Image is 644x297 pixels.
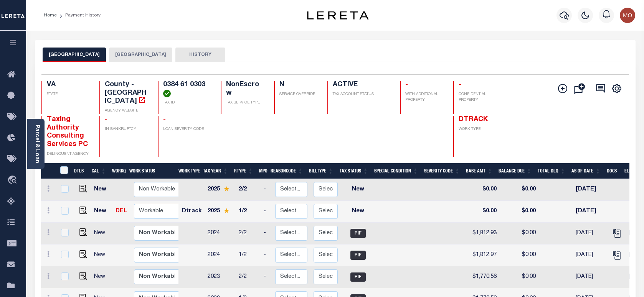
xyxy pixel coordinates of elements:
[405,92,444,103] p: WITH ADDITIONAL PROPERTY
[604,163,622,179] th: Docs
[261,266,272,288] td: -
[91,201,112,223] td: New
[105,126,149,132] p: IN BANKRUPTCY
[350,272,366,282] span: PIF
[573,266,608,288] td: [DATE]
[261,201,272,223] td: -
[41,163,56,179] th: &nbsp;&nbsp;&nbsp;&nbsp;&nbsp;&nbsp;&nbsp;&nbsp;&nbsp;&nbsp;
[463,163,495,179] th: Base Amt: activate to sort column ascending
[163,81,211,97] h4: 0384 61 0303
[200,163,231,179] th: Tax Year: activate to sort column ascending
[44,13,57,18] a: Home
[105,81,149,106] h4: County - [GEOGRAPHIC_DATA]
[175,163,200,179] th: Work Type
[573,179,608,201] td: [DATE]
[205,244,236,266] td: 2024
[307,11,368,20] img: logo-dark.svg
[163,116,166,123] span: -
[573,244,608,266] td: [DATE]
[467,201,500,223] td: $0.00
[236,266,261,288] td: 2/2
[231,163,256,179] th: RType: activate to sort column ascending
[34,125,40,163] a: Parcel & Loan
[91,179,112,201] td: New
[109,48,172,62] button: [GEOGRAPHIC_DATA]
[261,223,272,244] td: -
[535,163,568,179] th: Total DLQ: activate to sort column ascending
[43,48,106,62] button: [GEOGRAPHIC_DATA]
[341,201,375,223] td: New
[105,116,107,123] span: -
[7,176,20,185] i: travel_explore
[126,163,178,179] th: Work Status
[205,266,236,288] td: 2023
[459,92,502,103] p: CONFIDENTIAL PROPERTY
[459,126,502,132] p: WORK TYPE
[163,126,211,132] p: LOAN SEVERITY CODE
[268,163,306,179] th: ReasonCode: activate to sort column ascending
[47,116,88,148] span: Taxing Authority Consulting Services PC
[500,266,539,288] td: $0.00
[495,163,535,179] th: Balance Due: activate to sort column ascending
[500,201,539,223] td: $0.00
[224,186,229,191] img: Star.svg
[467,266,500,288] td: $1,770.56
[256,163,268,179] th: MPO
[224,208,229,213] img: Star.svg
[620,8,635,23] img: svg+xml;base64,PHN2ZyB4bWxucz0iaHR0cDovL3d3dy53My5vcmcvMjAwMC9zdmciIHBvaW50ZXItZXZlbnRzPSJub25lIi...
[333,81,391,89] h4: ACTIVE
[71,163,89,179] th: DTLS
[205,179,236,201] td: 2025
[163,100,211,106] p: TAX ID
[568,163,604,179] th: As of Date: activate to sort column ascending
[236,244,261,266] td: 1/2
[47,81,91,89] h4: VA
[236,201,261,223] td: 1/2
[279,92,318,97] p: SERVICE OVERRIDE
[573,201,608,223] td: [DATE]
[105,108,149,114] p: AGENCY WEBSITE
[467,223,500,244] td: $1,812.93
[205,201,236,223] td: 2025
[405,81,408,88] span: -
[500,244,539,266] td: $0.00
[47,92,91,97] p: STATE
[279,81,318,89] h4: N
[467,244,500,266] td: $1,812.97
[91,244,112,266] td: New
[459,116,488,123] span: DTRACK
[350,251,366,260] span: PIF
[459,81,461,88] span: -
[226,81,265,97] h4: NonEscrow
[116,208,127,214] a: DEL
[333,92,391,97] p: TAX ACCOUNT STATUS
[261,244,272,266] td: -
[179,201,205,223] td: Dtrack
[47,151,91,157] p: DELINQUENT AGENCY
[306,163,336,179] th: BillType: activate to sort column ascending
[205,223,236,244] td: 2024
[175,48,225,62] button: HISTORY
[91,266,112,288] td: New
[336,163,371,179] th: Tax Status: activate to sort column ascending
[56,163,71,179] th: &nbsp;
[261,179,272,201] td: -
[109,163,126,179] th: WorkQ
[573,223,608,244] td: [DATE]
[500,179,539,201] td: $0.00
[91,223,112,244] td: New
[467,179,500,201] td: $0.00
[226,100,265,106] p: TAX SERVICE TYPE
[371,163,421,179] th: Special Condition: activate to sort column ascending
[236,179,261,201] td: 2/2
[236,223,261,244] td: 2/2
[350,229,366,238] span: PIF
[500,223,539,244] td: $0.00
[341,179,375,201] td: New
[89,163,109,179] th: CAL: activate to sort column ascending
[421,163,463,179] th: Severity Code: activate to sort column ascending
[57,12,101,19] li: Payment History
